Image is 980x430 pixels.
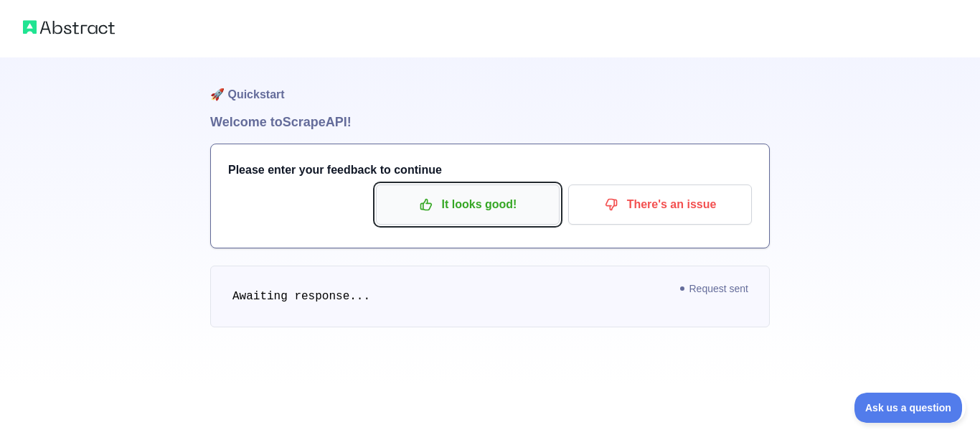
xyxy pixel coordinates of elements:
[210,112,770,132] h1: Welcome to Scrape API!
[376,184,560,225] button: It looks good!
[228,162,752,179] h3: Please enter your feedback to continue
[23,17,115,37] img: Abstract logo
[232,290,370,303] span: Awaiting response...
[579,192,741,217] p: There's an issue
[854,393,966,423] iframe: Toggle Customer Support
[210,57,770,112] h1: 🚀 Quickstart
[568,184,752,225] button: There's an issue
[674,280,756,297] span: Request sent
[387,192,549,217] p: It looks good!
